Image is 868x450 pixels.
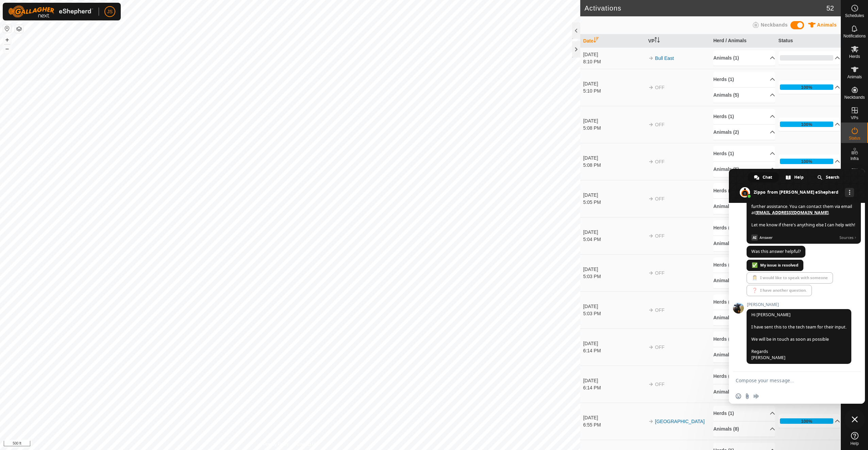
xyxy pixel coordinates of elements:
span: OFF [655,85,665,90]
img: arrow [648,233,654,239]
div: [DATE] [583,340,645,347]
span: Chat [763,172,772,182]
span: Send a file [745,393,750,399]
div: 100% [801,84,812,91]
div: 100% [780,84,834,90]
p-accordion-header: Animals (5) [713,87,775,103]
div: 5:05 PM [583,199,645,206]
p-accordion-header: Herds (1) [713,146,775,161]
div: 100% [801,121,812,128]
a: [EMAIL_ADDRESS][DOMAIN_NAME] [755,210,829,215]
img: Gallagher Logo [8,5,93,18]
span: OFF [655,382,665,387]
span: OFF [655,196,665,202]
p-accordion-header: 100% [779,414,840,428]
p-accordion-header: Herds (1) [713,406,775,421]
div: 100% [780,159,834,164]
div: 5:03 PM [583,273,645,280]
div: 6:14 PM [583,347,645,354]
p-accordion-header: Herds (1) [713,294,775,310]
div: Search [811,172,846,182]
h2: Activations [584,4,826,12]
div: 100% [780,122,834,127]
p-accordion-header: Herds (1) [713,183,775,198]
img: arrow [648,55,654,61]
p-accordion-header: 0% [779,51,840,65]
span: Neckbands [844,95,865,99]
span: 52 [827,3,834,13]
div: [DATE] [583,414,645,421]
img: arrow [648,122,654,127]
a: Contact Us [297,441,317,447]
img: arrow [648,307,654,313]
div: 5:03 PM [583,310,645,317]
span: AI [751,235,758,241]
span: Help [794,172,804,182]
span: Answer [759,235,837,241]
th: Date [580,34,645,48]
th: Herd / Animals [711,34,775,48]
p-accordion-header: Animals (1) [713,50,775,66]
span: [PERSON_NAME] [747,302,851,307]
span: OFF [655,233,665,239]
span: Herds [849,54,860,59]
p-sorticon: Activate to sort [654,38,660,44]
span: Schedules [845,14,864,18]
p-accordion-header: Herds (1) [713,257,775,273]
p-accordion-header: 100% [779,155,840,168]
span: Insert an emoji [736,393,741,399]
p-accordion-header: Herds (1) [713,369,775,384]
span: Animals [847,75,862,79]
p-sorticon: Activate to sort [594,38,599,44]
div: Help [780,172,811,182]
p-accordion-header: Herds (1) [713,72,775,87]
p-accordion-header: Herds (1) [713,332,775,347]
span: Infra [850,157,858,161]
p-accordion-header: Animals (5) [713,162,775,177]
div: [DATE] [583,303,645,310]
a: Help [841,429,868,448]
a: Privacy Policy [263,441,289,447]
div: 100% [801,418,812,424]
p-accordion-header: Herds (1) [713,109,775,124]
p-accordion-header: Herds (1) [713,220,775,236]
a: [GEOGRAPHIC_DATA] [655,419,705,424]
span: Animals [817,22,837,28]
span: Neckbands [761,22,788,28]
img: arrow [648,85,654,90]
img: arrow [648,382,654,387]
span: Sources [839,235,856,241]
div: More channels [845,188,854,197]
p-accordion-header: Animals (8) [713,421,775,437]
div: 5:04 PM [583,236,645,243]
div: [DATE] [583,51,645,58]
div: [DATE] [583,266,645,273]
span: JS [107,8,113,15]
p-accordion-header: Animals (5) [713,310,775,325]
th: VP [646,34,711,48]
div: [DATE] [583,155,645,162]
span: Was this answer helpful? [751,248,801,254]
div: [DATE] [583,192,645,199]
div: 6:14 PM [583,384,645,391]
span: OFF [655,307,665,313]
button: Map Layers [15,25,23,33]
span: Notifications [844,34,866,38]
img: arrow [648,159,654,164]
img: arrow [648,270,654,276]
p-accordion-header: Animals (2) [713,273,775,288]
div: 5:10 PM [583,87,645,95]
a: Bull East [655,55,674,61]
button: – [3,45,11,53]
p-accordion-header: Animals (2) [713,236,775,251]
span: Help [850,441,859,446]
img: arrow [648,419,654,424]
div: 100% [780,418,834,424]
textarea: Compose your message... [736,377,843,384]
div: [DATE] [583,229,645,236]
span: OFF [655,122,665,127]
div: [DATE] [583,377,645,384]
span: OFF [655,159,665,164]
div: 0% [780,55,834,61]
p-accordion-header: Animals (5) [713,199,775,214]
